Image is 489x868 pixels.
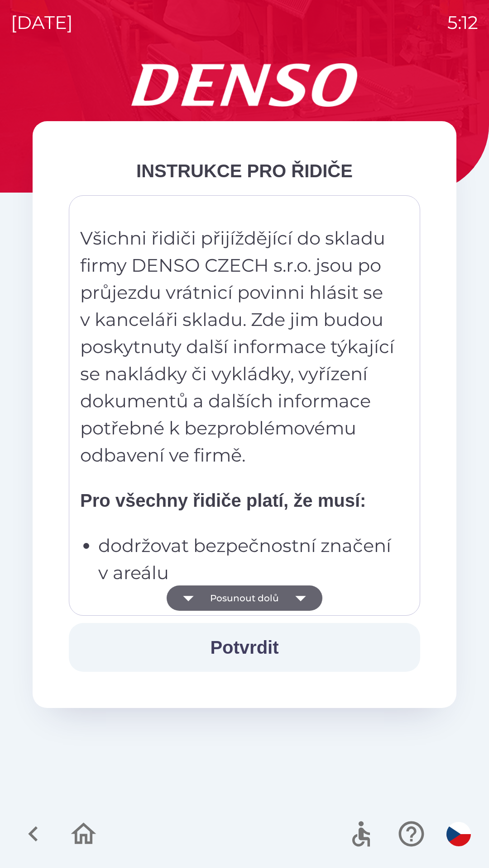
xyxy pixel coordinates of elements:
[69,157,420,184] div: INSTRUKCE PRO ŘIDIČE
[80,225,396,469] p: Všichni řidiči přijíždějící do skladu firmy DENSO CZECH s.r.o. jsou po průjezdu vrátnicí povinni ...
[80,491,366,510] strong: Pro všechny řidiče platí, že musí:
[98,532,396,586] p: dodržovat bezpečnostní značení v areálu
[69,623,420,672] button: Potvrdit
[167,585,322,611] button: Posunout dolů
[447,9,478,36] p: 5:12
[11,9,73,36] p: [DATE]
[33,63,456,107] img: Logo
[446,822,471,846] img: cs flag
